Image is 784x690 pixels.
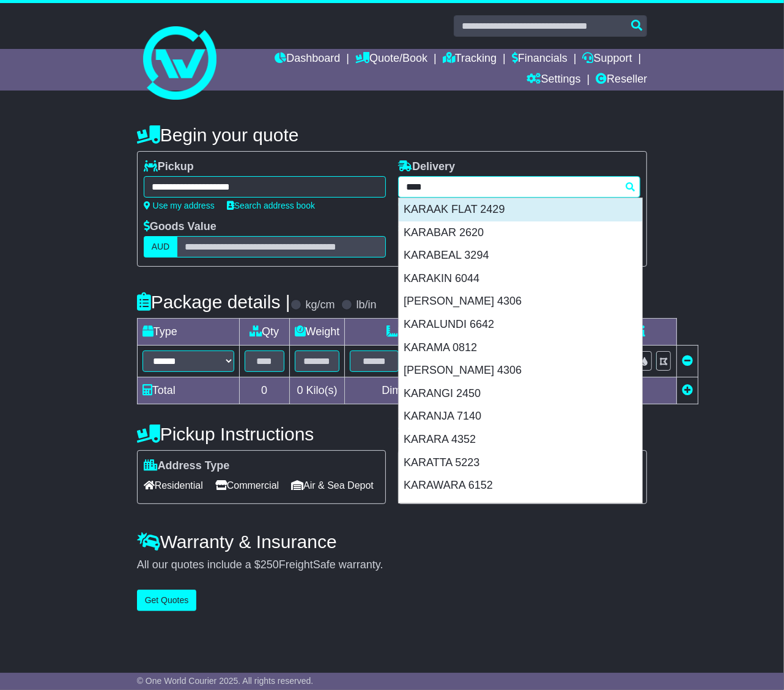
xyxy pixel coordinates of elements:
[682,355,693,367] a: Remove this item
[682,384,693,396] a: Add new item
[144,201,215,210] a: Use my address
[345,319,555,346] td: Dimensions (L x W x H)
[144,160,194,174] label: Pickup
[137,558,648,572] div: All our quotes include a $ FreightSafe warranty.
[137,590,197,611] button: Get Quotes
[144,220,216,234] label: Goods Value
[137,377,239,404] td: Total
[398,176,640,198] typeahead: Please provide city
[137,676,314,686] span: © One World Courier 2025. All rights reserved.
[275,49,340,70] a: Dashboard
[239,377,289,404] td: 0
[399,244,642,267] div: KARABEAL 3294
[399,451,642,475] div: KARATTA 5223
[399,313,642,336] div: KARALUNDI 6642
[399,290,642,313] div: [PERSON_NAME] 4306
[144,476,203,495] span: Residential
[297,384,303,396] span: 0
[399,267,642,291] div: KARAKIN 6044
[239,319,289,346] td: Qty
[137,532,648,552] h4: Warranty & Insurance
[137,319,239,346] td: Type
[399,405,642,428] div: KARANJA 7140
[306,299,335,312] label: kg/cm
[398,160,455,174] label: Delivery
[443,49,497,70] a: Tracking
[137,292,290,312] h4: Package details |
[144,236,178,258] label: AUD
[289,377,345,404] td: Kilo(s)
[399,336,642,360] div: KARAMA 0812
[399,198,642,221] div: KARAAK FLAT 2429
[527,70,581,91] a: Settings
[583,49,632,70] a: Support
[399,474,642,497] div: KARAWARA 6152
[345,377,555,404] td: Dimensions in Centimetre(s)
[399,428,642,451] div: KARARA 4352
[137,424,386,444] h4: Pickup Instructions
[261,558,279,571] span: 250
[137,125,648,145] h4: Begin your quote
[215,476,279,495] span: Commercial
[399,359,642,382] div: [PERSON_NAME] 4306
[227,201,315,210] a: Search address book
[144,459,230,473] label: Address Type
[399,382,642,406] div: KARANGI 2450
[399,497,642,521] div: KARAWATHA 4117
[355,49,427,70] a: Quote/Book
[357,299,377,312] label: lb/in
[291,476,374,495] span: Air & Sea Depot
[399,221,642,245] div: KARABAR 2620
[596,70,647,91] a: Reseller
[512,49,568,70] a: Financials
[289,319,345,346] td: Weight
